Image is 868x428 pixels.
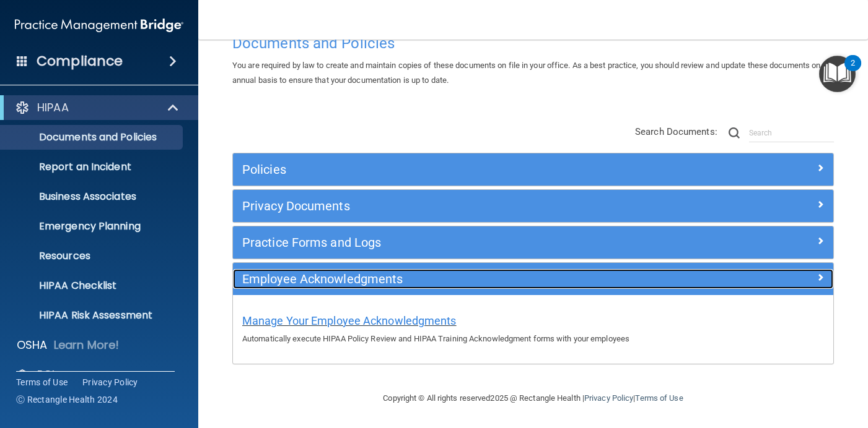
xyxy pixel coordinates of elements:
button: Open Resource Center, 2 new notifications [819,56,856,92]
a: HIPAA [15,100,180,115]
p: HIPAA Risk Assessment [8,309,177,322]
a: Privacy Documents [242,196,824,216]
a: Privacy Policy [82,376,138,388]
div: Copyright © All rights reserved 2025 @ Rectangle Health | | [307,379,760,418]
a: PCI [15,367,180,382]
a: Manage Your Employee Acknowledgments [242,317,457,327]
a: Terms of Use [16,376,68,388]
p: OSHA [17,338,48,353]
p: Automatically execute HIPAA Policy Review and HIPAA Training Acknowledgment forms with your emplo... [242,332,824,346]
a: Employee Acknowledgments [242,269,824,289]
p: Learn More! [54,338,120,353]
a: Privacy Policy [584,393,633,403]
span: You are required by law to create and maintain copies of these documents on file in your office. ... [232,61,831,85]
a: Terms of Use [635,393,683,403]
div: 2 [851,63,855,79]
h5: Practice Forms and Logs [242,236,674,249]
p: PCI [37,367,55,382]
p: HIPAA Checklist [8,280,177,292]
p: Business Associates [8,190,177,203]
h5: Employee Acknowledgments [242,272,674,286]
span: Manage Your Employee Acknowledgments [242,314,457,327]
h4: Compliance [37,53,123,70]
img: PMB logo [15,13,183,38]
a: Policies [242,160,824,179]
span: Ⓒ Rectangle Health 2024 [16,393,118,406]
h4: Documents and Policies [232,35,834,51]
input: Search [749,124,834,142]
a: Practice Forms and Logs [242,233,824,252]
p: Documents and Policies [8,131,177,143]
p: HIPAA [37,100,69,115]
span: Search Documents: [635,126,717,137]
h5: Privacy Documents [242,199,674,213]
p: Report an Incident [8,161,177,173]
p: Resources [8,250,177,262]
h5: Policies [242,163,674,176]
p: Emergency Planning [8,220,177,233]
img: ic-search.3b580494.png [729,127,740,139]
